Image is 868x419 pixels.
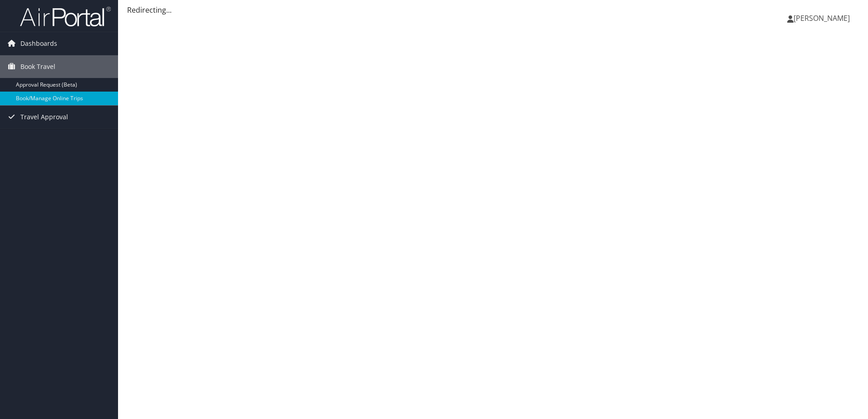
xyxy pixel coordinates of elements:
[794,13,850,23] span: [PERSON_NAME]
[20,55,55,78] span: Book Travel
[20,32,57,55] span: Dashboards
[127,5,859,15] div: Redirecting...
[20,6,111,27] img: airportal-logo.png
[20,106,68,128] span: Travel Approval
[787,5,859,32] a: [PERSON_NAME]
